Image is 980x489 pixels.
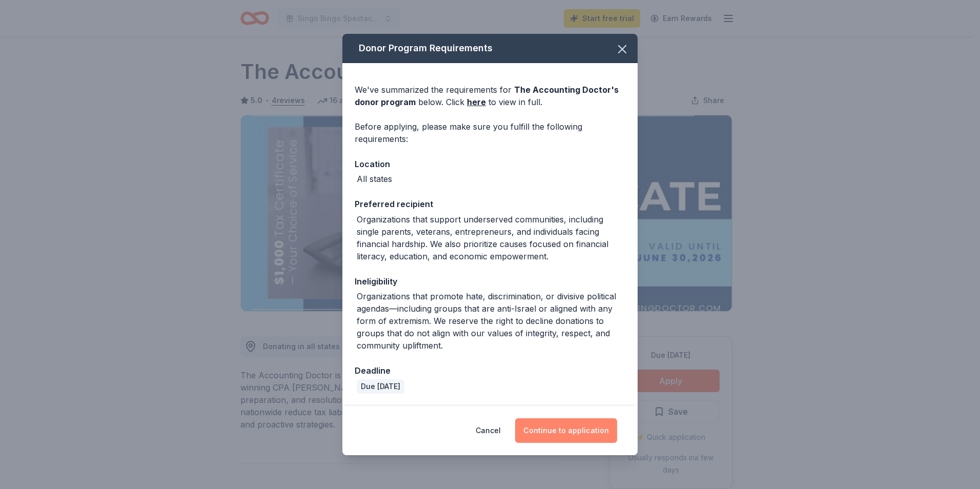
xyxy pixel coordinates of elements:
[476,418,501,443] button: Cancel
[355,120,625,145] div: Before applying, please make sure you fulfill the following requirements:
[355,84,625,108] div: We've summarized the requirements for below. Click to view in full.
[355,364,625,377] div: Deadline
[355,275,625,288] div: Ineligibility
[342,34,638,63] div: Donor Program Requirements
[357,290,625,352] div: Organizations that promote hate, discrimination, or divisive political agendas—including groups t...
[467,96,486,108] a: here
[357,173,392,185] div: All states
[355,157,625,171] div: Location
[357,379,404,394] div: Due [DATE]
[355,197,625,211] div: Preferred recipient
[357,213,625,262] div: Organizations that support underserved communities, including single parents, veterans, entrepren...
[515,418,617,443] button: Continue to application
